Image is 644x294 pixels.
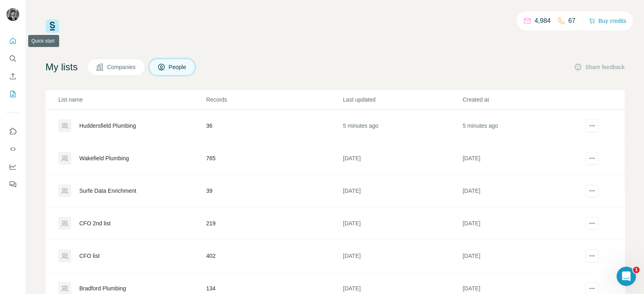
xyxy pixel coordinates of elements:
[107,63,136,71] span: Companies
[206,207,343,240] td: 219
[45,19,59,33] img: Surfe Logo
[586,184,599,197] button: actions
[206,110,343,142] td: 36
[633,267,640,273] span: 1
[462,240,582,272] td: [DATE]
[6,51,19,66] button: Search
[169,63,187,71] span: People
[79,122,136,130] div: Huddersfield Plumbing
[343,240,462,272] td: [DATE]
[6,142,19,156] button: Use Surfe API
[343,142,462,175] td: [DATE]
[462,142,582,175] td: [DATE]
[617,267,636,286] iframe: Intercom live chat
[343,110,462,142] td: 5 minutes ago
[79,187,136,195] div: Surfe Data Enrichment
[6,177,19,192] button: Feedback
[58,96,205,104] p: List name
[6,87,19,101] button: My lists
[343,96,462,104] p: Last updated
[568,16,576,26] p: 67
[586,249,599,262] button: actions
[586,152,599,165] button: actions
[6,124,19,139] button: Use Surfe on LinkedIn
[6,159,19,174] button: Dashboard
[6,69,19,84] button: Enrich CSV
[589,15,626,27] button: Buy credits
[462,207,582,240] td: [DATE]
[206,142,343,175] td: 765
[586,119,599,132] button: actions
[462,96,581,104] p: Created at
[535,16,551,26] p: 4,984
[6,8,19,21] img: Avatar
[343,175,462,207] td: [DATE]
[79,252,100,260] div: CFO list
[79,219,111,227] div: CFO 2nd list
[206,175,343,207] td: 39
[79,284,126,292] div: Bradford Plumbing
[343,207,462,240] td: [DATE]
[206,240,343,272] td: 402
[462,110,582,142] td: 5 minutes ago
[462,175,582,207] td: [DATE]
[6,34,19,48] button: Quick start
[574,63,625,71] button: Share feedback
[45,61,78,73] h4: My lists
[79,154,129,162] div: Wakefield Plumbing
[206,96,342,104] p: Records
[586,217,599,230] button: actions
